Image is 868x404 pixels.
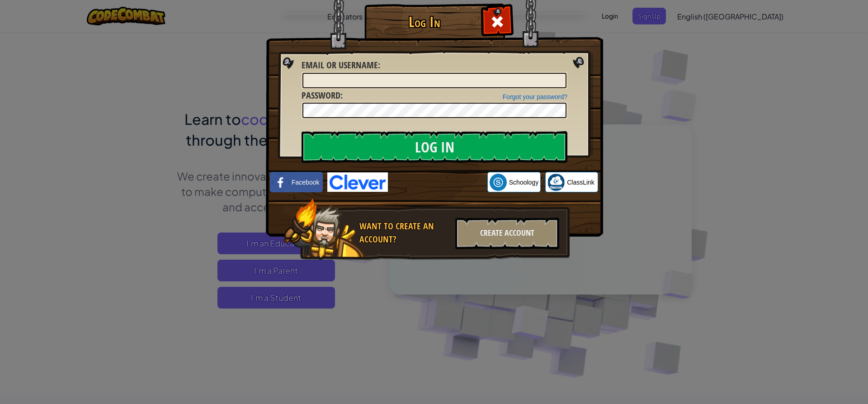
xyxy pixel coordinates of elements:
[272,174,289,191] img: facebook_small.png
[388,172,487,192] iframe: Sign in with Google Button
[567,178,594,187] span: ClassLink
[547,174,565,191] img: classlink-logo-small.png
[302,89,340,101] span: Password
[302,59,380,72] label: :
[292,178,319,187] span: Facebook
[302,89,343,102] label: :
[503,93,567,100] a: Forgot your password?
[359,220,450,246] div: Want to create an account?
[509,178,538,187] span: Schoology
[490,174,507,191] img: schoology.png
[367,14,482,30] h1: Log In
[327,172,388,192] img: clever-logo-blue.png
[302,59,378,71] span: Email or Username
[302,131,567,163] input: Log In
[455,218,559,249] div: Create Account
